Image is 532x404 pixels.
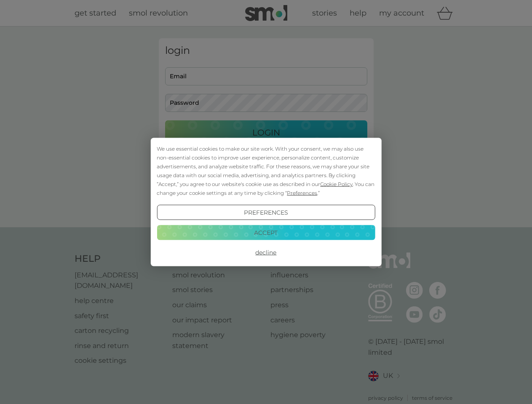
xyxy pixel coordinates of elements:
[157,245,375,260] button: Decline
[287,190,317,196] span: Preferences
[157,205,375,220] button: Preferences
[150,138,381,266] div: Cookie Consent Prompt
[320,181,353,187] span: Cookie Policy
[157,144,375,197] div: We use essential cookies to make our site work. With your consent, we may also use non-essential ...
[157,225,375,240] button: Accept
